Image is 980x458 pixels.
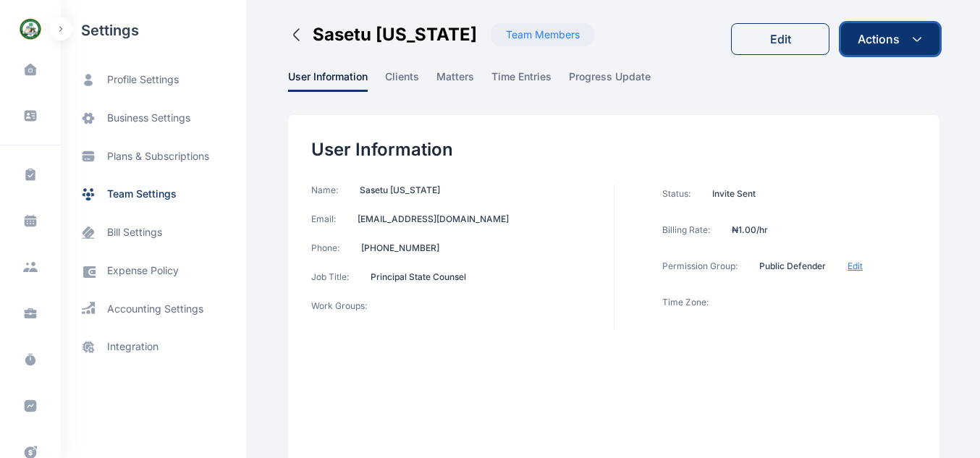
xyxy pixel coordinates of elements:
[107,149,209,164] span: plans & subscriptions
[712,188,756,200] p: Invite Sent
[385,69,436,92] a: clients
[107,302,203,316] span: accounting settings
[662,260,738,272] p: Permission Group:
[491,69,552,92] span: time entries
[506,27,580,42] div: Team Members
[288,69,385,92] a: user information
[107,72,179,88] span: profile settings
[61,213,246,252] a: bill settings
[311,271,349,283] p: Job Title:
[662,224,710,236] p: Billing Rate:
[61,99,246,137] a: business settings
[360,185,440,196] p: Sasetu [US_STATE]
[61,61,246,99] a: profile settings
[61,252,246,290] a: expense policy
[313,23,477,46] span: Sasetu [US_STATE]
[436,69,474,92] span: matters
[848,260,863,272] button: Edit
[107,263,179,279] span: expense policy
[107,225,162,240] span: bill settings
[491,69,569,92] a: time entries
[61,137,246,175] a: plans & subscriptions
[732,224,768,236] p: ₦1.00/hr
[662,188,690,200] p: Status:
[569,69,668,92] a: progress update
[770,30,791,48] div: Edit
[436,69,491,92] a: matters
[385,69,419,92] span: clients
[371,271,466,283] p: Principal State Counsel
[61,290,246,328] a: accounting settings
[61,328,246,366] a: integration
[361,242,439,254] p: [PHONE_NUMBER]
[311,213,336,225] p: Email:
[759,260,826,272] p: Public Defender
[288,23,594,46] button: Sasetu [US_STATE]Team Members
[569,69,651,92] span: progress update
[107,339,159,355] span: integration
[311,242,339,254] p: Phone:
[107,187,177,202] span: team settings
[662,297,709,308] p: Time Zone:
[858,30,900,48] div: Actions
[358,213,509,225] p: [EMAIL_ADDRESS][DOMAIN_NAME]
[731,23,829,55] button: Edit
[61,175,246,213] a: team settings
[311,138,916,161] h2: User Information
[288,69,368,92] span: user information
[107,111,190,126] span: business settings
[841,23,939,55] button: Actions
[311,185,338,196] p: Name:
[311,300,367,312] p: Work Groups:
